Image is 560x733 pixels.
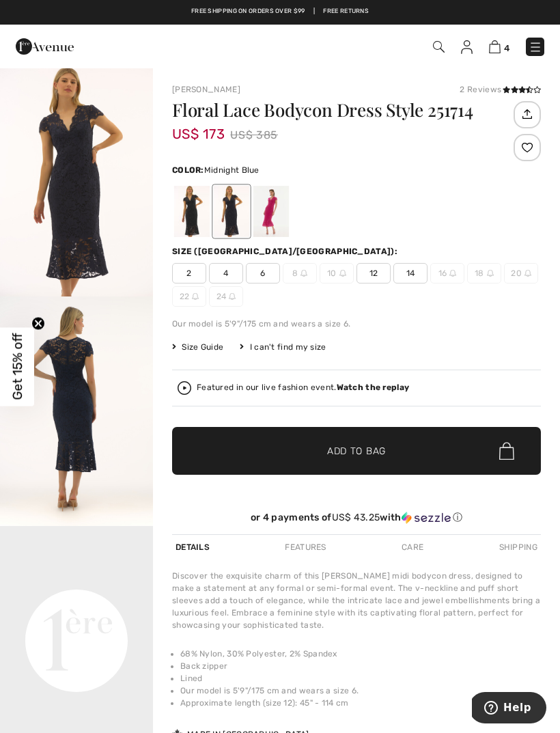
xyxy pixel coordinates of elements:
[472,692,546,726] iframe: Opens a widget where you can find more information
[209,286,243,307] span: 24
[246,263,280,283] span: 6
[300,270,307,277] img: ring-m.svg
[214,186,249,237] div: Midnight Blue
[487,270,494,277] img: ring-m.svg
[31,316,45,330] button: Close teaser
[172,245,400,258] div: Size ([GEOGRAPHIC_DATA]/[GEOGRAPHIC_DATA]):
[393,263,428,283] span: 14
[430,263,464,283] span: 16
[398,535,427,559] div: Care
[433,41,445,53] img: Search
[172,286,206,307] span: 22
[172,535,213,559] div: Details
[402,512,451,524] img: Sezzle
[337,383,410,392] strong: Watch the replay
[489,40,501,53] img: Shopping Bag
[172,112,225,142] span: US$ 173
[313,7,315,16] span: |
[504,43,509,53] span: 4
[16,39,74,52] a: 1ère Avenue
[230,125,278,146] span: US$ 385
[172,341,223,353] span: Size Guide
[240,341,326,353] div: I can't find my size
[253,186,289,237] div: Geranium
[529,40,542,54] img: Menu
[197,383,409,392] div: Featured in our live fashion event.
[204,165,260,175] span: Midnight Blue
[339,270,346,277] img: ring-m.svg
[283,263,317,283] span: 8
[180,684,541,697] li: Our model is 5'9"/175 cm and wears a size 6.
[449,270,456,277] img: ring-m.svg
[320,263,354,283] span: 10
[180,697,541,709] li: Approximate length (size 12): 45" - 114 cm
[461,40,473,54] img: My Info
[172,512,541,524] div: or 4 payments of with
[172,165,204,175] span: Color:
[192,293,199,300] img: ring-m.svg
[172,570,541,631] div: Discover the exquisite charm of this [PERSON_NAME] midi bodycon dress, designed to make a stateme...
[10,333,25,400] span: Get 15% off
[504,263,538,283] span: 20
[172,512,541,529] div: or 4 payments ofUS$ 43.25withSezzle Click to learn more about Sezzle
[209,263,243,283] span: 4
[191,7,305,16] a: Free shipping on orders over $99
[172,263,206,283] span: 2
[229,293,236,300] img: ring-m.svg
[516,102,538,126] img: Share
[332,512,380,523] span: US$ 43.25
[524,270,531,277] img: ring-m.svg
[467,263,501,283] span: 18
[356,263,391,283] span: 12
[172,85,240,94] a: [PERSON_NAME]
[460,83,541,96] div: 2 Reviews
[496,535,541,559] div: Shipping
[327,444,386,458] span: Add to Bag
[281,535,329,559] div: Features
[174,186,210,237] div: Black
[180,660,541,672] li: Back zipper
[499,442,514,460] img: Bag.svg
[16,33,74,60] img: 1ère Avenue
[178,381,191,395] img: Watch the replay
[180,672,541,684] li: Lined
[489,38,509,55] a: 4
[172,427,541,475] button: Add to Bag
[172,101,510,119] h1: Floral Lace Bodycon Dress Style 251714
[180,648,541,660] li: 68% Nylon, 30% Polyester, 2% Spandex
[172,318,541,330] div: Our model is 5'9"/175 cm and wears a size 6.
[323,7,369,16] a: Free Returns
